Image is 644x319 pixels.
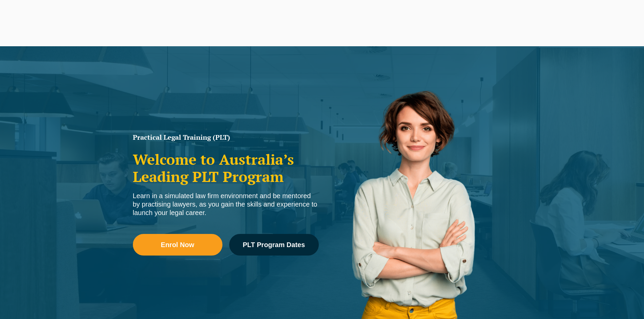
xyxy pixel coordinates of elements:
[133,234,222,256] a: Enrol Now
[133,151,319,185] h2: Welcome to Australia’s Leading PLT Program
[161,241,194,248] span: Enrol Now
[243,241,305,248] span: PLT Program Dates
[133,192,319,217] div: Learn in a simulated law firm environment and be mentored by practising lawyers, as you gain the ...
[229,234,319,256] a: PLT Program Dates
[133,134,319,141] h1: Practical Legal Training (PLT)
